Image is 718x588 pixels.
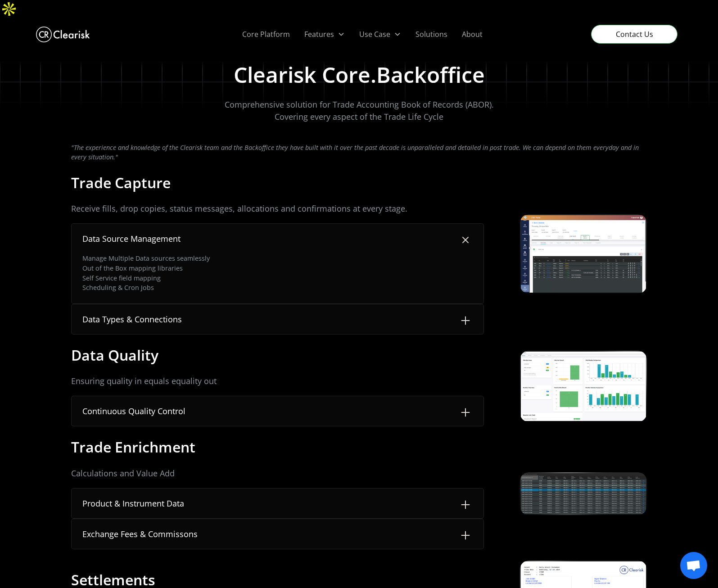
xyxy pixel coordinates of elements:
[359,29,390,40] div: Use Case
[82,233,181,245] div: Data Source Management
[225,99,494,123] p: Comprehensive solution for Trade Accounting Book of Records (ABOR). Covering every aspect of the ...
[680,552,707,579] div: Open chat
[297,18,352,50] div: Features
[458,405,473,420] img: Plus Icon
[456,230,476,250] img: Plus Icon
[82,528,198,540] div: Exchange Fees & Commissons
[71,375,484,387] p: Ensuring quality in equals equality out
[71,143,647,162] p: "The experience and knowledge of the Clearisk team and the Backoffice they have built with it ove...
[82,405,185,417] div: Continuous Quality Control
[82,313,182,326] div: Data Types & Connections
[408,18,455,50] a: Solutions
[455,18,490,50] a: About
[352,18,408,50] div: Use Case
[71,467,484,479] p: Calculations and Value Add
[71,173,171,192] h4: Trade Capture
[235,18,297,50] a: Core Platform
[458,498,473,512] img: Plus Icon
[458,313,473,328] img: Plus Icon
[36,24,90,45] a: home
[82,498,184,510] div: Product & Instrument Data
[82,253,210,292] p: Manage Multiple Data sources seamlessly Out of the Box mapping libraries Self Service field mappi...
[71,203,484,215] p: Receive fills, drop copies, status messages, allocations and confirmations at every stage.
[591,25,677,44] a: Contact Us
[71,438,195,457] h4: Trade Enrichment
[304,29,334,40] div: Features
[71,346,158,365] h4: Data Quality
[234,62,485,88] h2: Clearisk Core.Backoffice
[458,528,473,543] img: Plus Icon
